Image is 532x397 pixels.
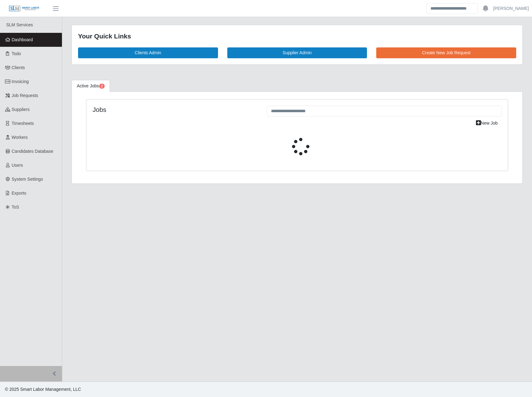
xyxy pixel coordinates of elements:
[72,80,110,92] a: Active Jobs
[12,135,28,140] span: Workers
[12,107,30,112] span: Suppliers
[9,5,40,12] img: SLM Logo
[12,191,26,196] span: Exports
[493,5,529,12] a: [PERSON_NAME]
[5,387,81,392] span: © 2025 Smart Labor Management, LLC
[12,65,25,70] span: Clients
[12,51,21,56] span: Todo
[472,118,502,129] a: New Job
[376,47,516,58] a: Create New Job Request
[78,31,516,41] div: Your Quick Links
[12,177,43,182] span: System Settings
[227,47,367,58] a: Supplier Admin
[99,84,105,89] span: Pending Jobs
[12,93,38,98] span: Job Requests
[12,149,54,154] span: Candidates Database
[12,205,19,210] span: ToS
[12,163,23,168] span: Users
[6,22,33,27] span: SLM Services
[12,121,34,126] span: Timesheets
[12,37,33,42] span: Dashboard
[12,79,29,84] span: Invoicing
[78,47,218,58] a: Clients Admin
[426,3,478,14] input: Search
[93,106,258,113] h4: Jobs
